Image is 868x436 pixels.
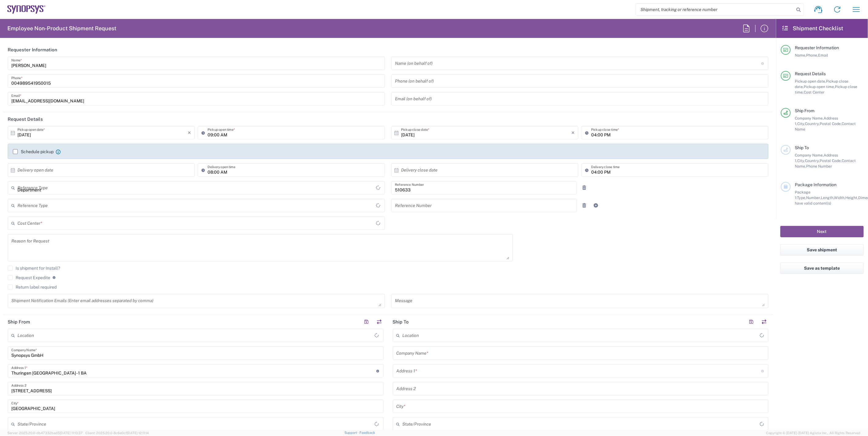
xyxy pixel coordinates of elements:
[766,430,861,436] span: Copyright © [DATE]-[DATE] Agistix Inc., All Rights Reserved
[8,275,50,280] label: Request Expedite
[797,121,805,126] span: City,
[804,84,835,89] span: Pickup open time,
[8,266,60,271] label: Is shipment for Install?
[806,195,821,200] span: Number,
[127,431,149,435] span: [DATE] 12:11:14
[8,285,57,290] label: Return label required
[359,431,375,434] a: Feedback
[797,158,805,163] span: City,
[780,226,864,237] button: Next
[795,116,824,120] span: Company Name,
[805,121,820,126] span: Country,
[7,25,116,32] h2: Employee Non-Product Shipment Request
[806,164,832,168] span: Phone Number
[571,128,575,138] i: ×
[8,47,57,53] h2: Requester Information
[60,431,83,435] span: [DATE] 11:13:37
[795,182,836,187] span: Package Information
[85,431,149,435] span: Client: 2025.20.0-8c6e0cf
[806,53,818,57] span: Phone,
[580,183,588,192] a: Remove Reference
[780,263,864,274] button: Save as template
[782,25,844,32] h2: Shipment Checklist
[795,108,814,113] span: Ship From
[820,158,842,163] span: Postal Code,
[344,431,360,434] a: Support
[795,190,810,200] span: Package 1:
[636,4,795,15] input: Shipment, tracking or reference number
[818,53,828,57] span: Email
[580,201,588,210] a: Remove Reference
[188,128,191,138] i: ×
[795,71,826,76] span: Request Details
[795,79,826,83] span: Pickup open date,
[780,244,864,256] button: Save shipment
[795,145,809,150] span: Ship To
[821,195,834,200] span: Length,
[592,201,600,210] a: Add Reference
[795,153,824,157] span: Company Name,
[805,158,820,163] span: Country,
[795,45,839,50] span: Requester Information
[393,319,409,325] h2: Ship To
[795,53,806,57] span: Name,
[8,116,43,122] h2: Request Details
[834,195,845,200] span: Width,
[820,121,842,126] span: Postal Code,
[13,149,54,154] label: Schedule pickup
[845,195,858,200] span: Height,
[797,195,806,200] span: Type,
[804,90,825,94] span: Cost Center
[7,431,83,435] span: Server: 2025.20.0-db47332bad5
[8,319,30,325] h2: Ship From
